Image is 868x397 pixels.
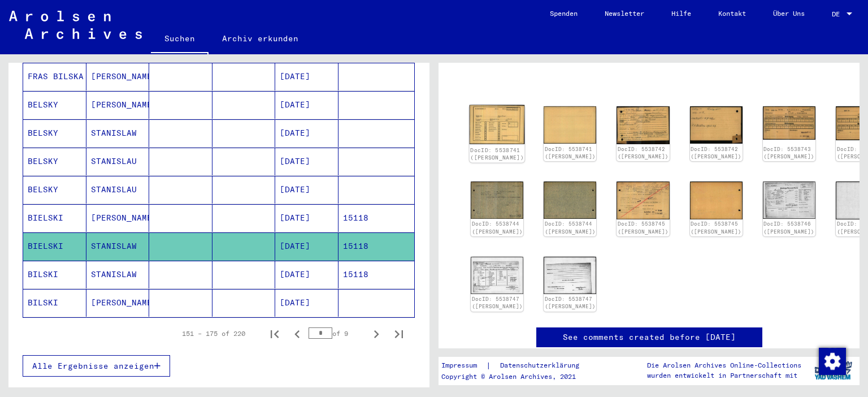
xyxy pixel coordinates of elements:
[470,105,525,144] img: 001.jpg
[86,148,150,175] mat-cell: STANISLAU
[647,370,801,381] p: wurden entwickelt in Partnerschaft mit
[275,91,338,119] mat-cell: [DATE]
[544,106,596,144] img: 002.jpg
[365,322,388,345] button: Next page
[23,261,86,288] mat-cell: BILSKI
[690,106,743,144] img: 002.jpg
[544,182,596,218] img: 002.jpg
[691,221,741,235] a: DocID: 5538745 ([PERSON_NAME])
[545,296,596,310] a: DocID: 5538747 ([PERSON_NAME])
[286,322,309,345] button: Previous page
[763,106,815,140] img: 001.jpg
[647,360,801,370] p: Die Arolsen Archives Online-Collections
[86,176,150,204] mat-cell: STANISLAU
[23,119,86,147] mat-cell: BELSKY
[275,261,338,288] mat-cell: [DATE]
[23,148,86,175] mat-cell: BELSKY
[9,11,142,39] img: Arolsen_neg.svg
[275,204,338,232] mat-cell: [DATE]
[86,63,150,90] mat-cell: [PERSON_NAME]
[763,146,814,160] a: DocID: 5538743 ([PERSON_NAME])
[441,372,593,382] p: Copyright © Arolsen Archives, 2021
[275,63,338,90] mat-cell: [DATE]
[23,204,86,232] mat-cell: BIELSKI
[23,91,86,119] mat-cell: BELSKY
[545,221,596,235] a: DocID: 5538744 ([PERSON_NAME])
[618,221,669,235] a: DocID: 5538745 ([PERSON_NAME])
[544,257,596,294] img: 002.jpg
[182,329,245,339] div: 151 – 175 of 220
[86,232,150,260] mat-cell: STANISLAW
[690,182,743,219] img: 002.jpg
[338,204,415,232] mat-cell: 15118
[23,63,86,90] mat-cell: FRAS BILSKA
[275,148,338,175] mat-cell: [DATE]
[388,322,410,345] button: Last page
[23,355,170,377] button: Alle Ergebnisse anzeigen
[309,328,365,339] div: of 9
[471,257,523,294] img: 001.jpg
[832,10,844,18] span: DE
[151,25,209,54] a: Suchen
[338,261,415,288] mat-cell: 15118
[86,261,150,288] mat-cell: STANISLAW
[812,356,854,385] img: yv_logo.png
[86,119,150,147] mat-cell: STANISLAW
[563,331,736,343] a: See comments created before [DATE]
[472,221,523,235] a: DocID: 5538744 ([PERSON_NAME])
[23,289,86,317] mat-cell: BILSKI
[23,232,86,260] mat-cell: BIELSKI
[470,146,524,161] a: DocID: 5538741 ([PERSON_NAME])
[617,182,669,219] img: 001.jpg
[23,176,86,204] mat-cell: BELSKY
[441,360,486,372] a: Impressum
[275,176,338,204] mat-cell: [DATE]
[263,322,286,345] button: First page
[275,289,338,317] mat-cell: [DATE]
[32,361,154,371] span: Alle Ergebnisse anzeigen
[472,296,523,310] a: DocID: 5538747 ([PERSON_NAME])
[86,289,150,317] mat-cell: [PERSON_NAME]
[491,360,593,372] a: Datenschutzerklärung
[86,91,150,119] mat-cell: [PERSON_NAME]
[545,146,596,160] a: DocID: 5538741 ([PERSON_NAME])
[691,146,741,160] a: DocID: 5538742 ([PERSON_NAME])
[617,106,669,144] img: 001.jpg
[338,232,415,260] mat-cell: 15118
[763,221,814,235] a: DocID: 5538746 ([PERSON_NAME])
[471,182,523,218] img: 001.jpg
[209,25,312,52] a: Archiv erkunden
[86,204,150,232] mat-cell: [PERSON_NAME]
[441,360,593,372] div: |
[275,119,338,147] mat-cell: [DATE]
[819,348,846,375] img: Zustimmung ändern
[618,146,669,160] a: DocID: 5538742 ([PERSON_NAME])
[275,232,338,260] mat-cell: [DATE]
[763,182,815,219] img: 001.jpg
